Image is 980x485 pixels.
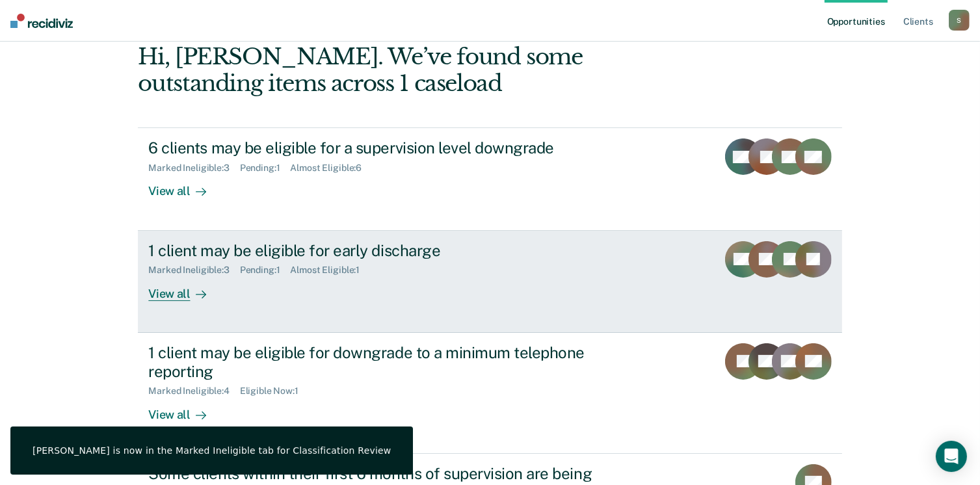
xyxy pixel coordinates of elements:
div: [PERSON_NAME] is now in the Marked Ineligible tab for Classification Review [33,445,391,456]
div: View all [148,397,221,422]
img: Recidiviz [10,14,73,28]
div: Hi, [PERSON_NAME]. We’ve found some outstanding items across 1 caseload [138,44,701,97]
div: 1 client may be eligible for downgrade to a minimum telephone reporting [148,343,605,381]
a: 1 client may be eligible for early dischargeMarked Ineligible:3Pending:1Almost Eligible:1View all [138,231,841,333]
div: Almost Eligible : 6 [291,163,373,174]
div: View all [148,276,221,301]
div: Marked Ineligible : 3 [148,265,239,276]
div: Pending : 1 [240,265,291,276]
a: 1 client may be eligible for downgrade to a minimum telephone reportingMarked Ineligible:4Eligibl... [138,333,841,454]
div: Open Intercom Messenger [936,441,967,472]
div: Marked Ineligible : 4 [148,386,239,397]
div: Marked Ineligible : 3 [148,163,239,174]
div: Almost Eligible : 1 [291,265,371,276]
a: 6 clients may be eligible for a supervision level downgradeMarked Ineligible:3Pending:1Almost Eli... [138,127,841,230]
div: Pending : 1 [240,163,291,174]
button: S [949,10,970,31]
div: 1 client may be eligible for early discharge [148,241,605,260]
div: View all [148,174,221,199]
div: 6 clients may be eligible for a supervision level downgrade [148,138,605,157]
div: Eligible Now : 1 [240,386,309,397]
